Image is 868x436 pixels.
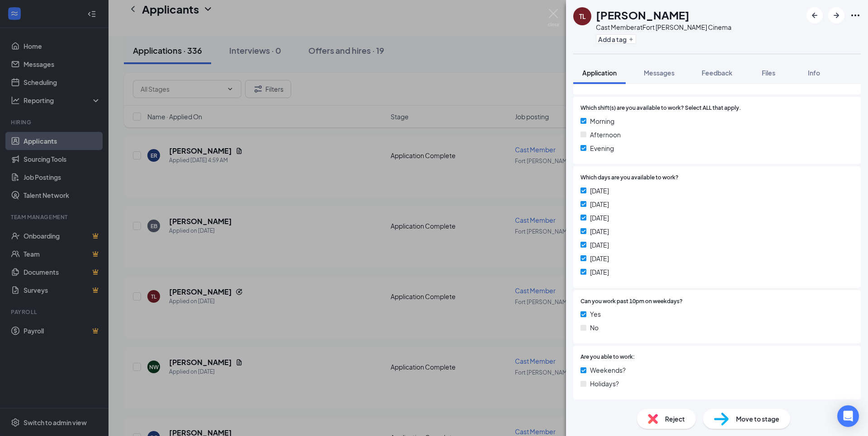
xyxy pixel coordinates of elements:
span: Weekends? [590,365,626,375]
span: Which shift(s) are you available to work? Select ALL that apply. [580,104,741,113]
span: [DATE] [590,199,609,209]
span: Are you able to work: [580,353,635,361]
h1: [PERSON_NAME] [596,7,689,23]
svg: ArrowLeftNew [809,10,820,21]
span: [DATE] [590,213,609,223]
span: Application [582,69,617,77]
span: Morning [590,116,614,126]
span: Afternoon [590,130,621,140]
span: Feedback [702,69,732,77]
button: PlusAdd a tag [596,34,636,44]
span: Yes [590,309,601,319]
span: Reject [665,414,685,424]
button: ArrowRight [828,7,844,23]
span: [DATE] [590,240,609,250]
div: TL [579,12,586,21]
span: Can you work past 10pm on weekdays? [580,297,683,306]
span: Info [808,69,820,77]
span: [DATE] [590,186,609,196]
span: Messages [644,69,675,77]
span: Files [762,69,775,77]
span: Move to stage [736,414,779,424]
div: Cast Member at Fort [PERSON_NAME] Cinema [596,23,731,32]
span: Which days are you available to work? [580,173,679,182]
button: ArrowLeftNew [807,7,823,23]
svg: ArrowRight [831,10,842,21]
span: [DATE] [590,267,609,277]
span: Holidays? [590,379,619,389]
svg: Ellipses [850,10,861,21]
span: No [590,323,599,333]
svg: Plus [628,37,634,42]
span: [DATE] [590,253,609,263]
span: Evening [590,143,614,153]
span: [DATE] [590,226,609,236]
div: Open Intercom Messenger [837,405,859,427]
